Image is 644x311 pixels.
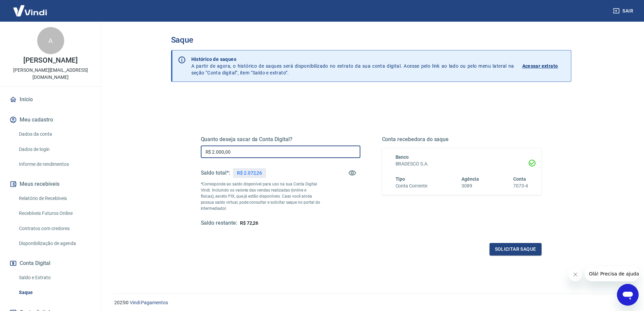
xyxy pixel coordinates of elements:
h5: Saldo restante: [201,220,237,227]
h6: Conta Corrente [396,182,427,190]
iframe: Fechar mensagem [569,268,582,281]
a: Relatório de Recebíveis [16,192,93,205]
div: A [37,27,64,54]
a: Recebíveis Futuros Online [16,206,93,220]
a: Saque [16,286,93,299]
span: R$ 72,26 [240,220,259,226]
span: Banco [396,154,409,160]
a: Dados de login [16,142,93,156]
span: Conta [513,176,526,182]
span: Olá! Precisa de ajuda? [4,5,57,10]
h5: Conta recebedora do saque [382,136,542,143]
iframe: Botão para abrir a janela de mensagens [617,284,639,306]
p: *Corresponde ao saldo disponível para uso na sua Conta Digital Vindi. Incluindo os valores das ve... [201,181,320,212]
button: Sair [612,5,636,17]
a: Disponibilização de agenda [16,237,93,250]
button: Conta Digital [8,256,93,271]
button: Meu cadastro [8,112,93,127]
span: Tipo [396,176,405,182]
p: R$ 2.072,26 [237,170,262,177]
img: Vindi [8,0,52,21]
button: Meus recebíveis [8,177,93,192]
h6: 7073-4 [513,182,528,190]
a: Vindi Pagamentos [130,300,168,305]
button: Solicitar saque [490,243,542,256]
h6: 3089 [461,182,479,190]
p: [PERSON_NAME][EMAIL_ADDRESS][DOMAIN_NAME] [5,67,96,81]
h3: Saque [171,35,571,45]
h6: BRADESCO S.A. [396,160,528,168]
p: Acessar extrato [522,63,558,69]
p: 2025 © [114,299,628,306]
p: [PERSON_NAME] [23,57,77,64]
a: Dados da conta [16,127,93,141]
iframe: Mensagem da empresa [585,266,639,281]
h5: Saldo total*: [201,170,230,176]
p: Histórico de saques [191,56,514,63]
h5: Quanto deseja sacar da Conta Digital? [201,136,360,143]
a: Contratos com credores [16,222,93,236]
a: Início [8,92,93,107]
a: Saldo e Extrato [16,271,93,285]
a: Informe de rendimentos [16,157,93,171]
span: Agência [461,176,479,182]
a: Acessar extrato [522,56,566,76]
p: A partir de agora, o histórico de saques será disponibilizado no extrato da sua conta digital. Ac... [191,56,514,76]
